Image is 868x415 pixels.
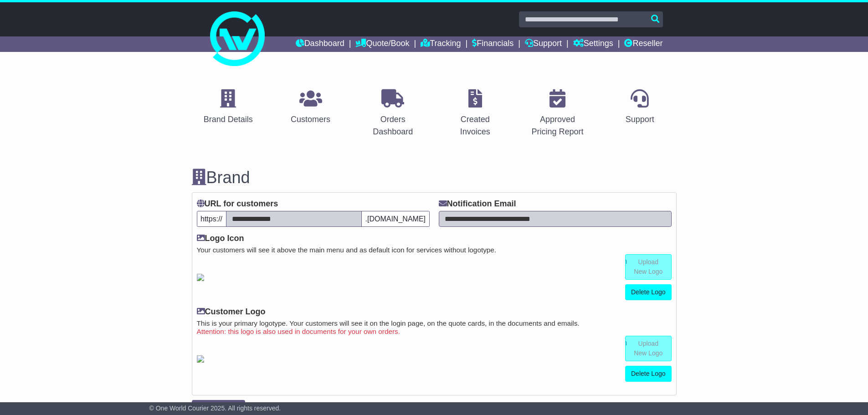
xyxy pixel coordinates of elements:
[197,328,672,336] small: Attention: this logo is also used in documents for your own orders.
[620,86,660,129] a: Support
[197,274,204,281] img: GetResellerIconLogo
[525,36,562,52] a: Support
[197,211,226,227] span: https://
[624,36,663,52] a: Reseller
[197,234,244,244] label: Logo Icon
[421,36,461,52] a: Tracking
[197,355,204,363] img: GetCustomerLogo
[149,405,281,412] span: © One World Courier 2025. All rights reserved.
[439,199,516,209] label: Notification Email
[197,319,672,328] small: This is your primary logotype. Your customers will see it on the login page, on the quote cards, ...
[204,113,253,126] div: Brand Details
[197,246,672,254] small: Your customers will see it above the main menu and as default icon for services without logotype.
[527,113,588,138] div: Approved Pricing Report
[573,36,613,52] a: Settings
[439,86,512,141] a: Created Invoices
[445,113,506,138] div: Created Invoices
[356,86,430,141] a: Orders Dashboard
[625,336,672,361] a: Upload New Logo
[197,199,278,209] label: URL for customers
[197,307,266,317] label: Customer Logo
[296,36,344,52] a: Dashboard
[521,86,594,141] a: Approved Pricing Report
[362,113,424,138] div: Orders Dashboard
[192,169,677,187] h3: Brand
[361,211,429,227] span: .[DOMAIN_NAME]
[291,113,330,126] div: Customers
[472,36,514,52] a: Financials
[626,113,654,126] div: Support
[625,366,672,382] a: Delete Logo
[625,284,672,300] a: Delete Logo
[355,36,409,52] a: Quote/Book
[625,254,672,280] a: Upload New Logo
